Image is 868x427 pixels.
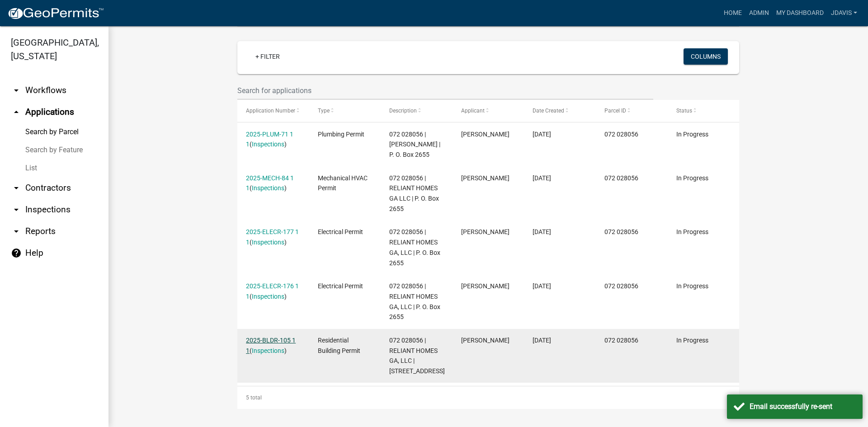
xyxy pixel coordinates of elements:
div: ( ) [246,129,300,150]
a: Inspections [252,141,284,148]
a: Home [720,5,745,22]
a: My Dashboard [773,5,827,22]
i: arrow_drop_down [11,85,22,96]
span: 072 028056 [604,282,638,290]
span: 072 028056 [604,174,638,182]
span: 04/01/2025 [533,282,551,290]
span: 072 028056 | Lance McCart | P. O. Box 2655 [389,131,440,159]
span: 04/01/2025 [533,337,551,344]
span: 072 028056 | RELIANT HOMES GA, LLC | 115 HARMONY FARMS ORCHARD [389,337,445,375]
datatable-header-cell: Parcel ID [596,100,668,122]
a: Inspections [252,239,284,246]
a: 2025-BLDR-105 1 1 [246,337,296,354]
span: Type [318,108,330,114]
div: Email successfully re-sent [750,401,856,412]
span: Description [389,108,417,114]
a: + Filter [248,48,287,65]
span: In Progress [676,337,708,344]
i: arrow_drop_down [11,183,22,193]
a: Inspections [252,293,284,300]
a: 2025-PLUM-71 1 1 [246,131,293,148]
datatable-header-cell: Description [381,100,453,122]
a: 2025-ELECR-177 1 1 [246,228,299,246]
span: In Progress [676,282,708,290]
span: Applicant [461,108,485,114]
a: 2025-MECH-84 1 1 [246,174,294,192]
a: Inspections [252,347,284,354]
span: 04/01/2025 [533,228,551,235]
span: Application Number [246,108,295,114]
i: arrow_drop_down [11,226,22,237]
span: Melinda Landrum [461,174,509,182]
span: 072 028056 [604,131,638,138]
span: 072 028056 | RELIANT HOMES GA, LLC | P. O. Box 2655 [389,228,440,266]
span: In Progress [676,174,708,182]
input: Search for applications [237,81,653,100]
a: jdavis [827,5,861,22]
div: ( ) [246,281,300,302]
datatable-header-cell: Applicant [453,100,524,122]
datatable-header-cell: Type [309,100,381,122]
span: 04/01/2025 [533,174,551,182]
i: arrow_drop_down [11,204,22,215]
span: 072 028056 | RELIANT HOMES GA, LLC | P. O. Box 2655 [389,282,440,320]
span: In Progress [676,131,708,138]
datatable-header-cell: Application Number [237,100,309,122]
a: Admin [745,5,773,22]
span: 072 028056 | RELIANT HOMES GA LLC | P. O. Box 2655 [389,174,439,212]
span: Date Created [533,108,564,114]
datatable-header-cell: Status [667,100,739,122]
span: Plumbing Permit [318,131,364,138]
i: arrow_drop_up [11,107,22,117]
span: Electrical Permit [318,282,363,290]
i: help [11,248,22,258]
div: 5 total [237,386,739,409]
span: 072 028056 [604,228,638,235]
a: Inspections [252,184,284,192]
span: Melinda Landrum [461,228,509,235]
datatable-header-cell: Date Created [524,100,596,122]
span: 072 028056 [604,337,638,344]
a: 2025-ELECR-176 1 1 [246,282,299,300]
div: ( ) [246,173,300,194]
span: 04/01/2025 [533,131,551,138]
span: Electrical Permit [318,228,363,235]
span: In Progress [676,228,708,235]
button: Columns [684,48,728,65]
span: Status [676,108,692,114]
span: Parcel ID [604,108,626,114]
div: ( ) [246,227,300,248]
span: Melinda Landrum [461,131,509,138]
span: Melinda Landrum [461,282,509,290]
div: ( ) [246,335,300,356]
span: Melinda Landrum [461,337,509,344]
span: Mechanical HVAC Permit [318,174,368,192]
span: Residential Building Permit [318,337,360,354]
